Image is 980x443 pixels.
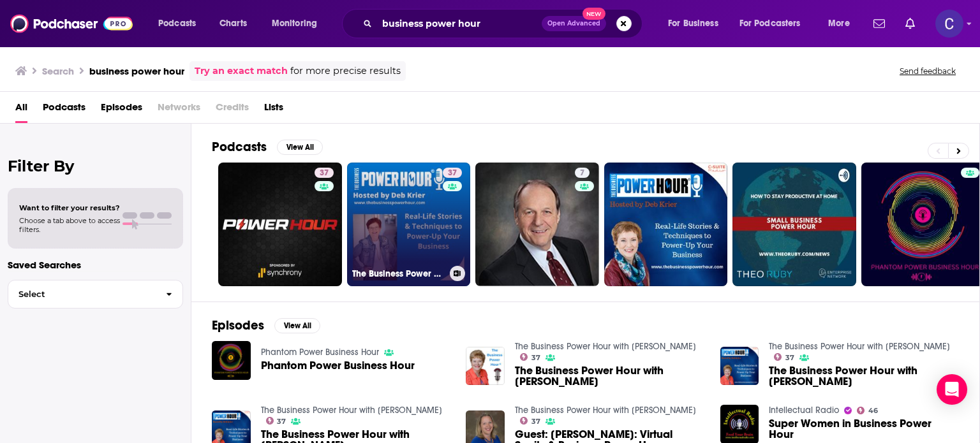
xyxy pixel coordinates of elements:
[272,15,317,33] span: Monitoring
[583,8,605,20] span: New
[900,13,920,34] a: Show notifications dropdown
[520,417,540,425] a: 37
[515,341,696,352] a: The Business Power Hour with Deb Krier
[580,167,584,180] span: 7
[158,15,196,33] span: Podcasts
[935,10,963,38] button: Show profile menu
[868,13,890,34] a: Show notifications dropdown
[277,140,323,155] button: View All
[935,10,963,38] img: User Profile
[216,97,249,123] span: Credits
[774,353,794,361] a: 37
[352,268,445,279] h3: The Business Power Hour with [PERSON_NAME]
[731,13,819,34] button: open menu
[89,65,184,77] h3: business power hour
[819,13,866,34] button: open menu
[531,355,540,361] span: 37
[739,15,801,33] span: For Podcasters
[542,16,606,31] button: Open AdvancedNew
[8,157,183,175] h2: Filter By
[896,66,960,76] button: Send feedback
[315,168,334,178] a: 37
[659,13,734,34] button: open menu
[520,353,540,361] a: 37
[212,317,320,333] a: EpisodesView All
[277,419,286,425] span: 37
[828,15,850,33] span: More
[769,341,950,352] a: The Business Power Hour with Deb Krier
[290,64,401,78] span: for more precise results
[212,341,251,380] img: Phantom Power Business Hour
[935,10,963,38] span: Logged in as publicityxxtina
[218,163,342,286] a: 37
[515,365,705,387] a: The Business Power Hour with Deb Krier
[261,405,442,416] a: The Business Power Hour with Deb Krier
[448,167,457,180] span: 37
[515,405,696,416] a: The Business Power Hour with Deb Krier
[158,97,200,123] span: Networks
[531,419,540,425] span: 37
[769,365,959,387] a: The Business Power Hour with Deb Krier
[868,408,878,414] span: 46
[354,9,655,38] div: Search podcasts, credits, & more...
[377,13,542,34] input: Search podcasts, credits, & more...
[10,11,133,36] img: Podchaser - Follow, Share and Rate Podcasts
[101,97,142,123] a: Episodes
[149,13,212,34] button: open menu
[266,417,286,425] a: 37
[261,347,379,358] a: Phantom Power Business Hour
[212,139,267,155] h2: Podcasts
[937,374,967,405] div: Open Intercom Messenger
[769,405,839,416] a: Intellectual Radio
[475,163,599,286] a: 7
[547,20,600,27] span: Open Advanced
[264,97,283,123] a: Lists
[668,15,718,33] span: For Business
[466,347,505,386] img: The Business Power Hour with Deb Krier
[320,167,329,180] span: 37
[19,203,120,212] span: Want to filter your results?
[212,139,323,155] a: PodcastsView All
[263,13,334,34] button: open menu
[274,318,320,333] button: View All
[195,64,288,78] a: Try an exact match
[785,355,794,361] span: 37
[347,163,471,286] a: 37The Business Power Hour with [PERSON_NAME]
[42,65,74,77] h3: Search
[219,15,247,33] span: Charts
[8,259,183,271] p: Saved Searches
[769,418,959,440] a: Super Women in Business Power Hour
[8,280,183,309] button: Select
[212,317,264,333] h2: Episodes
[211,13,255,34] a: Charts
[769,365,959,387] span: The Business Power Hour with [PERSON_NAME]
[15,97,27,123] a: All
[443,168,462,178] a: 37
[261,360,415,371] a: Phantom Power Business Hour
[720,347,759,386] img: The Business Power Hour with Deb Krier
[575,168,590,178] a: 7
[515,365,705,387] span: The Business Power Hour with [PERSON_NAME]
[857,407,878,414] a: 46
[8,290,156,298] span: Select
[19,216,120,234] span: Choose a tab above to access filters.
[43,97,85,123] a: Podcasts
